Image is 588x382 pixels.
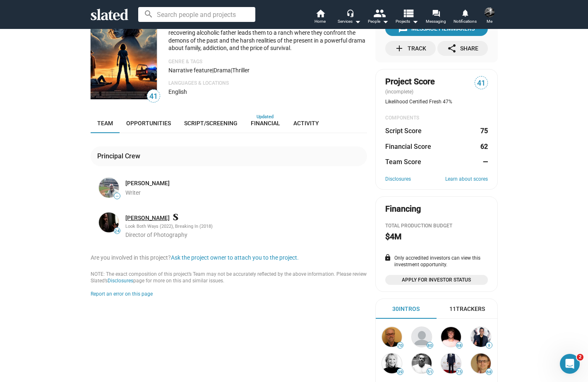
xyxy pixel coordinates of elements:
a: Disclosures [385,176,411,183]
dd: 75 [480,127,488,135]
img: Nick Spicer [441,327,461,347]
span: — [114,194,120,198]
a: Activity [287,113,326,133]
span: Financial [251,120,280,127]
mat-icon: notifications [461,9,469,17]
img: Myron Parran [99,212,119,232]
span: 68 [456,343,462,348]
span: Director of Photography [125,232,187,238]
dd: 62 [480,142,488,151]
div: Track [394,41,426,56]
mat-icon: view_list [402,7,414,19]
span: | [231,67,232,74]
button: People [364,8,393,26]
span: Activity [293,120,319,127]
img: Phil Hunt [471,353,491,373]
a: [PERSON_NAME] [125,214,170,222]
a: Learn about scores [445,176,488,183]
div: Only accredited investors can view this investment opportunity. [385,255,488,268]
a: Notifications [451,8,480,26]
div: Total Production budget [385,223,488,229]
img: Wild Turkey [91,1,157,99]
span: 80 [427,343,433,348]
div: 30 Intros [392,305,420,313]
mat-icon: add [394,43,404,53]
a: Apply for Investor Status [385,275,488,285]
img: Shelly Bancroft [382,353,402,373]
a: [PERSON_NAME] [125,179,170,187]
div: Share [447,41,478,56]
a: Messaging [422,8,451,26]
div: Look Both Ways (2022), Breaking In (2018) [125,224,365,230]
button: Track [385,41,436,56]
span: Home [314,17,326,26]
span: 39 [397,370,403,375]
span: Team [97,120,113,127]
input: Search people and projects [138,7,255,22]
div: COMPONENTS [385,115,488,122]
img: Lawrence Mattis [412,327,432,347]
span: 70 [397,343,403,348]
mat-icon: arrow_drop_down [380,17,390,26]
img: Jamin O'Brien [412,353,432,373]
span: Notifications [454,17,477,26]
p: Genre & Tags [168,59,367,65]
span: 41 [147,91,160,102]
dt: Script Score [385,127,422,135]
span: Thriller [232,67,250,74]
mat-icon: home [315,8,325,18]
span: Apply for Investor Status [390,276,483,284]
img: Jay Fjestad [99,178,119,198]
button: Report an error on this page [91,291,153,298]
mat-icon: share [447,43,457,53]
h2: $4M [385,231,401,242]
a: Disclosures [108,278,133,284]
mat-icon: arrow_drop_down [353,17,362,26]
mat-icon: lock [384,254,391,261]
span: Project Score [385,76,435,87]
button: Services [335,8,364,26]
div: Likelihood Certified Fresh 47% [385,99,488,105]
div: Principal Crew [97,152,144,160]
span: 51 [427,370,433,375]
span: 24 [114,229,120,234]
span: 68 [486,370,492,375]
p: In the rugged [US_STATE] country-side, a girl's search for a safe haven with her recovering alcoh... [168,21,367,52]
span: English [168,88,187,95]
span: | [212,67,214,74]
div: NOTE: The exact composition of this project’s Team may not be accurately reflected by the above i... [91,271,367,284]
dd: — [480,158,488,166]
dt: Team Score [385,158,421,166]
a: Opportunities [120,113,178,133]
mat-icon: people [373,7,385,19]
button: Tracy BoydMe [480,6,499,27]
mat-icon: headset_mic [346,9,354,17]
span: Narrative feature [168,67,212,74]
div: People [368,17,389,26]
iframe: Intercom live chat [560,354,580,374]
a: Team [91,113,120,133]
img: Andrew de Burgh [471,327,491,347]
dt: Financial Score [385,142,431,151]
button: Share [437,41,488,56]
span: Me [487,17,492,26]
button: Projects [393,8,422,26]
span: Script/Screening [184,120,238,127]
a: Script/Screening [178,113,244,133]
mat-icon: forum [432,9,440,17]
a: Financial [244,113,287,133]
span: Opportunities [126,120,171,127]
button: Ask the project owner to attach you to the project. [171,254,299,262]
mat-icon: arrow_drop_down [410,17,420,26]
img: Tracy Boyd [485,7,494,17]
span: 2 [577,354,583,361]
div: Financing [385,203,421,215]
img: Kevin Walsh [441,353,461,373]
div: Are you involved in this project? [91,254,367,262]
span: (incomplete) [385,89,415,95]
div: 11 Trackers [449,305,485,313]
span: 9 [486,343,492,348]
span: 75 [456,370,462,375]
span: 41 [475,78,487,89]
p: Languages & Locations [168,80,367,87]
